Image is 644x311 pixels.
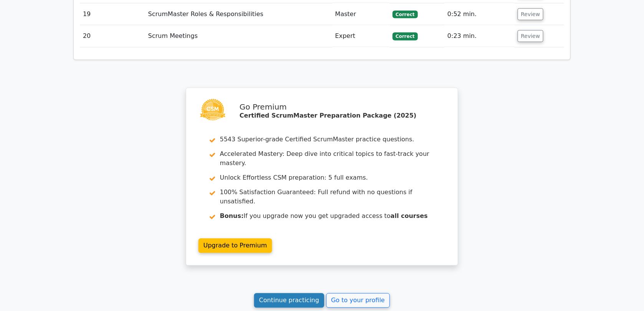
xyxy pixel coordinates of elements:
td: 19 [80,3,145,25]
button: Review [518,30,544,42]
td: 20 [80,25,145,47]
td: Master [332,3,390,25]
a: Continue practicing [254,293,324,308]
button: Review [518,8,544,20]
a: Go to your profile [326,293,390,308]
td: Expert [332,25,390,47]
td: ScrumMaster Roles & Responsibilities [145,3,332,25]
span: Correct [393,33,418,40]
a: Upgrade to Premium [198,239,272,253]
td: 0:23 min. [444,25,514,47]
td: 0:52 min. [444,3,514,25]
td: Scrum Meetings [145,25,332,47]
span: Correct [393,11,418,18]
